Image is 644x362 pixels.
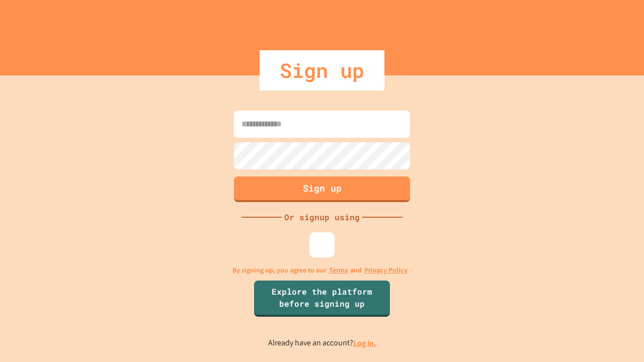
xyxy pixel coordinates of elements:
[232,265,412,276] p: By signing up, you agree to our and .
[282,211,362,223] div: Or signup using
[329,265,348,276] a: Terms
[254,281,390,317] a: Explore the platform before signing up
[353,338,376,348] a: Log in.
[312,15,332,40] img: Logo.svg
[268,337,376,349] p: Already have an account?
[314,237,330,252] img: google-icon.svg
[364,265,408,276] a: Privacy Policy
[234,176,410,202] button: Sign up
[260,50,384,90] div: Sign up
